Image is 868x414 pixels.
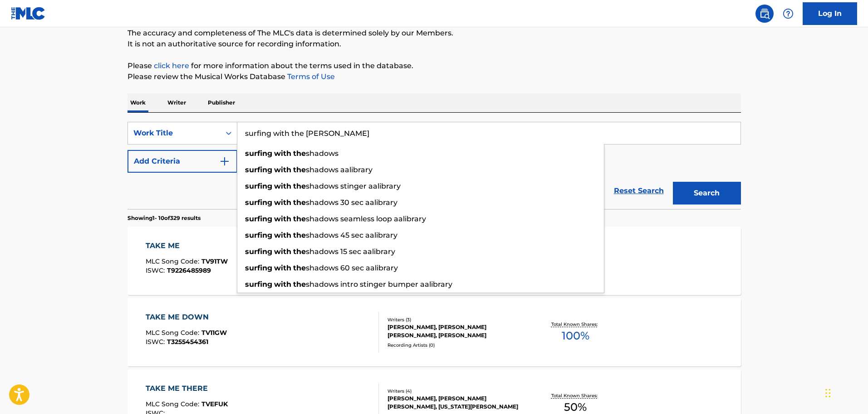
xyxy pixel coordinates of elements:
[551,392,600,399] p: Total Known Shares:
[551,321,600,328] p: Total Known Shares:
[274,280,291,289] strong: with
[274,264,291,272] strong: with
[146,400,201,408] span: MLC Song Code :
[274,182,291,190] strong: with
[803,2,857,25] a: Log In
[128,93,148,112] p: Work
[167,338,208,346] span: T3255454361
[293,182,306,190] strong: the
[293,198,306,207] strong: the
[306,280,452,289] span: shadows intro stinger bumper aalibrary
[128,214,201,222] p: Showing 1 - 10 of 329 results
[146,338,167,346] span: ISWC :
[293,231,306,239] strong: the
[245,247,272,256] strong: surfing
[285,72,335,81] a: Terms of Use
[293,165,306,174] strong: the
[167,266,211,274] span: T9226485989
[387,323,525,339] div: [PERSON_NAME], [PERSON_NAME] [PERSON_NAME], [PERSON_NAME]
[274,165,291,174] strong: with
[201,400,228,408] span: TVEFUK
[306,214,426,223] span: shadows seamless loop aalibrary
[293,280,306,289] strong: the
[673,182,741,205] button: Search
[609,181,668,201] a: Reset Search
[823,370,868,414] iframe: Chat Widget
[293,214,306,223] strong: the
[245,182,272,190] strong: surfing
[783,8,794,19] img: help
[306,149,338,158] span: shadows
[205,93,238,112] p: Publisher
[146,312,227,323] div: TAKE ME DOWN
[387,342,525,349] div: Recording Artists ( 0 )
[146,329,201,337] span: MLC Song Code :
[154,61,189,70] a: click here
[128,150,237,173] button: Add Criteria
[133,128,215,139] div: Work Title
[306,247,395,256] span: shadows 15 sec aalibrary
[128,227,741,295] a: TAKE MEMLC Song Code:TV91TWISWC:T9226485989Writers (5)[PERSON_NAME] [PERSON_NAME], [PERSON_NAME] ...
[146,383,228,394] div: TAKE ME THERE
[306,231,397,239] span: shadows 45 sec aalibrary
[274,247,291,256] strong: with
[274,198,291,207] strong: with
[245,264,272,272] strong: surfing
[759,8,770,19] img: search
[245,149,272,158] strong: surfing
[293,264,306,272] strong: the
[201,329,227,337] span: TV11GW
[755,5,774,23] a: Public Search
[387,394,525,411] div: [PERSON_NAME], [PERSON_NAME] [PERSON_NAME], [US_STATE][PERSON_NAME]
[387,388,525,394] div: Writers ( 4 )
[128,60,741,71] p: Please for more information about the terms used in the database.
[306,198,397,207] span: shadows 30 sec aalibrary
[274,214,291,223] strong: with
[219,156,230,167] img: 9d2ae6d4665cec9f34b9.svg
[128,298,741,366] a: TAKE ME DOWNMLC Song Code:TV11GWISWC:T3255454361Writers (3)[PERSON_NAME], [PERSON_NAME] [PERSON_N...
[128,71,741,82] p: Please review the Musical Works Database
[11,7,46,20] img: MLC Logo
[146,257,201,265] span: MLC Song Code :
[128,28,741,39] p: The accuracy and completeness of The MLC's data is determined solely by our Members.
[306,182,401,190] span: shadows stinger aalibrary
[562,328,589,344] span: 100 %
[825,379,831,407] div: Drag
[245,280,272,289] strong: surfing
[293,247,306,256] strong: the
[146,266,167,274] span: ISWC :
[245,198,272,207] strong: surfing
[779,5,797,23] div: Help
[165,93,189,112] p: Writer
[274,231,291,239] strong: with
[245,231,272,239] strong: surfing
[274,149,291,158] strong: with
[306,264,398,272] span: shadows 60 sec aalibrary
[245,214,272,223] strong: surfing
[306,165,373,174] span: shadows aalibrary
[146,240,228,251] div: TAKE ME
[128,122,741,209] form: Search Form
[387,316,525,323] div: Writers ( 3 )
[201,257,228,265] span: TV91TW
[128,39,741,50] p: It is not an authoritative source for recording information.
[245,165,272,174] strong: surfing
[293,149,306,158] strong: the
